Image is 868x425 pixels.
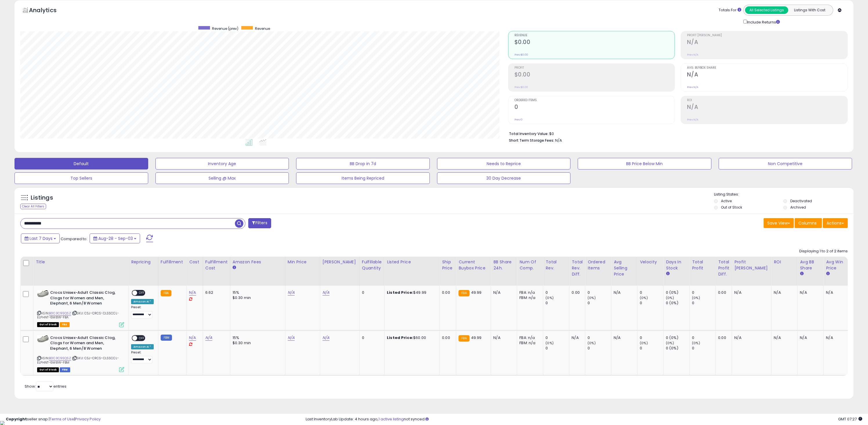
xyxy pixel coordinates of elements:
span: 49.99 [471,335,482,340]
h2: $0.00 [514,39,675,47]
h2: N/A [687,39,847,47]
span: Columns [798,220,817,226]
small: FBA [459,335,469,342]
div: Preset: [131,351,154,364]
div: Clear All Filters [20,204,46,209]
small: (0%) [546,341,554,345]
div: $49.99 [387,290,435,295]
div: 0 [362,290,380,295]
div: N/A [826,335,845,340]
h2: $0.00 [514,71,675,79]
small: Prev: $0.00 [514,53,528,56]
span: OFF [137,291,146,296]
span: FBM [60,367,70,372]
div: 0 [546,300,569,306]
label: Active [721,198,732,203]
div: 0 (0%) [666,300,689,306]
b: Listed Price: [387,335,413,340]
div: N/A [493,290,512,295]
div: 0.00 [718,290,727,295]
div: $60.00 [387,335,435,340]
div: Totals For [719,8,741,13]
div: Preset: [131,305,154,318]
strong: Copyright [6,416,27,422]
small: (0%) [692,341,700,345]
button: Last 7 Days [21,234,60,243]
button: Needs to Reprice [437,158,571,169]
div: Fulfillable Quantity [362,259,382,271]
button: Top Sellers [15,172,148,184]
small: Avg BB Share. [800,271,803,276]
label: Deactivated [790,198,812,203]
div: Avg BB Share [800,259,821,271]
div: 0.00 [442,290,452,295]
h2: N/A [687,71,847,79]
button: 30 Day Decrease [437,172,571,184]
div: FBA: n/a [519,290,539,295]
button: Default [15,158,148,169]
div: ASIN: [37,335,124,372]
div: N/A [774,335,793,340]
div: Amazon Fees [233,259,283,265]
div: N/A [734,335,767,340]
a: B0C3C9SQSZ [49,311,71,316]
div: ROI [774,259,795,265]
small: Prev: 0 [514,118,523,121]
a: N/A [322,290,329,296]
a: Terms of Use [50,416,74,422]
small: Amazon Fees. [233,265,236,270]
div: 0 (0%) [666,346,689,351]
span: Compared to: [61,236,87,242]
div: 0 [546,335,569,340]
a: 1 active listing [378,416,404,422]
div: 0 [640,300,663,306]
div: 0.00 [442,335,452,340]
a: N/A [189,290,196,296]
button: Actions [823,218,848,228]
small: FBA [161,290,171,296]
li: $0 [509,130,843,137]
button: All Selected Listings [745,6,788,14]
div: 0 [588,335,611,340]
button: Inventory Age [155,158,289,169]
div: Total Profit Diff. [718,259,729,277]
div: Include Returns [739,19,787,25]
small: (0%) [546,296,554,300]
div: 0 [640,346,663,351]
div: Velocity [640,259,661,265]
div: N/A [734,290,767,295]
div: N/A [826,290,845,295]
span: Last 7 Days [30,236,52,241]
button: Non Competitive [719,158,852,169]
button: Aug-28 - Sep-03 [90,234,140,243]
a: N/A [189,335,196,341]
div: 0 [588,290,611,295]
div: 0 [692,290,715,295]
span: Revenue [255,26,270,31]
button: Columns [795,218,822,228]
div: N/A [614,335,633,340]
span: ROI [687,99,847,102]
div: 0.00 [572,290,581,295]
small: FBA [459,290,469,296]
div: 0 [546,290,569,295]
a: N/A [288,335,295,341]
div: 0 [640,290,663,295]
h2: 0 [514,104,675,112]
a: Privacy Policy [75,416,101,422]
a: N/A [322,335,329,341]
span: Show: entries [25,384,66,389]
div: 0 [362,335,380,340]
div: Displaying 1 to 2 of 2 items [799,249,848,254]
span: Profit [514,66,675,70]
span: Aug-28 - Sep-03 [98,236,133,241]
button: BB Price Below Min [578,158,711,169]
span: 49.99 [471,290,482,295]
small: Days In Stock. [666,271,669,276]
span: 2025-09-11 07:27 GMT [838,416,862,422]
div: FBA: n/a [519,335,539,340]
span: All listings that are currently out of stock and unavailable for purchase on Amazon [37,322,59,327]
div: 15% [233,335,281,340]
div: Total Rev. [546,259,567,271]
div: 6.62 [205,290,226,295]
